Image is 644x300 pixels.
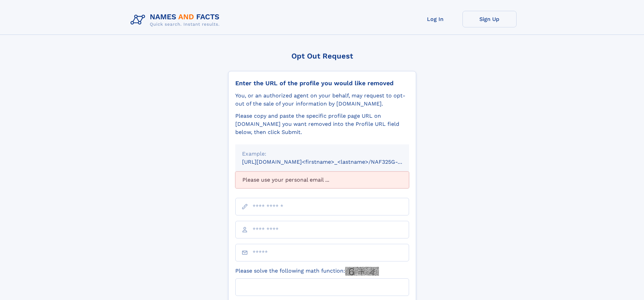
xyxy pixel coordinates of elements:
div: Please use your personal email ... [235,171,409,188]
a: Log In [408,11,462,27]
div: Enter the URL of the profile you would like removed [235,79,409,87]
div: You, or an authorized agent on your behalf, may request to opt-out of the sale of your informatio... [235,92,409,108]
div: Please copy and paste the specific profile page URL on [DOMAIN_NAME] you want removed into the Pr... [235,112,409,136]
label: Please solve the following math function: [235,267,379,276]
div: Example: [242,150,402,158]
a: Sign Up [462,11,517,27]
div: Opt Out Request [228,52,416,60]
img: Logo Names and Facts [128,11,225,29]
small: [URL][DOMAIN_NAME]<firstname>_<lastname>/NAF325G-xxxxxxxx [242,159,422,165]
